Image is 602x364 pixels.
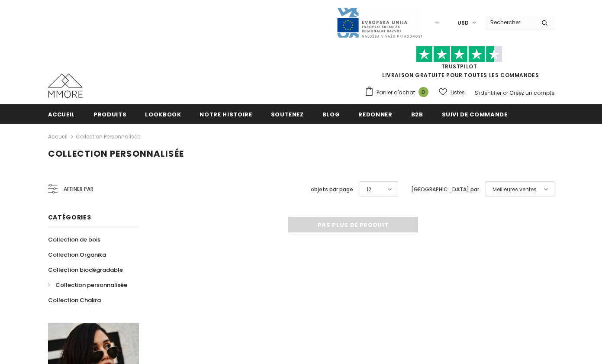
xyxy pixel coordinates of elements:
span: Collection Organika [48,251,106,259]
span: 0 [419,87,428,97]
span: Collection biodégradable [48,266,123,274]
a: Collection de bois [48,232,100,247]
span: 12 [367,185,371,194]
span: Listes [451,88,465,97]
a: TrustPilot [441,63,477,70]
img: Javni Razpis [336,7,423,39]
span: USD [457,19,469,27]
label: [GEOGRAPHIC_DATA] par [411,185,479,194]
span: Panier d'achat [377,88,415,97]
a: Créez un compte [509,89,554,97]
a: B2B [411,104,423,124]
span: Notre histoire [200,110,252,119]
a: Panier d'achat 0 [364,86,433,99]
a: Collection Organika [48,247,106,262]
span: Blog [322,110,340,119]
a: Produits [93,104,126,124]
span: Affiner par [64,184,93,194]
span: Catégories [48,213,91,222]
a: Redonner [358,104,392,124]
img: Faites confiance aux étoiles pilotes [416,46,502,63]
span: Produits [93,110,126,119]
input: Search Site [485,16,535,29]
a: Blog [322,104,340,124]
span: Lookbook [145,110,181,119]
span: Accueil [48,110,75,119]
a: Accueil [48,104,75,124]
span: Collection Chakra [48,296,101,304]
a: Accueil [48,132,68,142]
span: Redonner [358,110,392,119]
span: soutenez [271,110,304,119]
img: Cas MMORE [48,74,83,98]
span: Collection personnalisée [55,281,127,289]
a: Suivi de commande [442,104,508,124]
label: objets par page [311,185,353,194]
a: Lookbook [145,104,181,124]
a: Collection Chakra [48,293,101,308]
span: Meilleures ventes [493,185,537,194]
span: or [503,89,508,97]
a: Listes [439,85,465,100]
a: Javni Razpis [336,19,423,26]
a: Collection personnalisée [76,133,140,140]
span: Suivi de commande [442,110,508,119]
span: LIVRAISON GRATUITE POUR TOUTES LES COMMANDES [364,50,554,79]
span: B2B [411,110,423,119]
a: S'identifier [475,89,502,97]
a: Notre histoire [200,104,252,124]
a: Collection personnalisée [48,277,127,293]
span: Collection de bois [48,235,100,244]
a: Collection biodégradable [48,262,123,277]
span: Collection personnalisée [48,148,184,160]
a: soutenez [271,104,304,124]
